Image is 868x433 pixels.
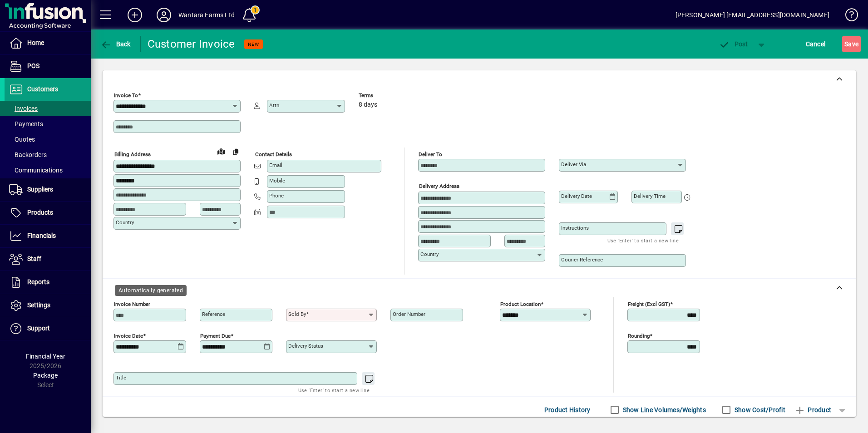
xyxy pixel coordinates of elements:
[120,7,149,23] button: Add
[5,202,91,224] a: Products
[100,40,131,48] span: Back
[844,37,858,51] span: ave
[500,301,541,307] mat-label: Product location
[544,403,591,417] span: Product History
[26,353,65,360] span: Financial Year
[561,193,592,199] mat-label: Delivery date
[288,343,323,349] mat-label: Delivery status
[5,248,91,271] a: Staff
[5,225,91,247] a: Financials
[27,278,49,285] span: Reports
[27,209,53,216] span: Products
[359,101,377,108] span: 8 days
[27,232,56,239] span: Financials
[27,85,58,93] span: Customers
[634,193,666,199] mat-label: Delivery time
[115,285,187,296] div: Automatically generated
[33,372,58,379] span: Package
[228,144,243,159] button: Copy to Delivery address
[5,294,91,317] a: Settings
[419,151,442,157] mat-label: Deliver To
[269,192,284,199] mat-label: Phone
[5,162,91,178] a: Communications
[200,333,231,339] mat-label: Payment due
[288,311,306,317] mat-label: Sold by
[27,186,53,193] span: Suppliers
[838,2,857,31] a: Knowledge Base
[420,251,439,257] mat-label: Country
[202,311,225,317] mat-label: Reference
[27,325,50,332] span: Support
[5,55,91,78] a: POS
[359,93,413,98] span: Terms
[114,301,150,307] mat-label: Invoice number
[804,36,828,52] button: Cancel
[114,92,138,98] mat-label: Invoice To
[9,105,38,112] span: Invoices
[621,405,706,414] label: Show Line Volumes/Weights
[114,333,143,339] mat-label: Invoice date
[27,255,41,262] span: Staff
[9,120,43,128] span: Payments
[794,403,831,417] span: Product
[91,36,141,52] app-page-header-button: Back
[9,136,35,143] span: Quotes
[676,8,829,22] div: [PERSON_NAME] [EMAIL_ADDRESS][DOMAIN_NAME]
[214,144,228,158] a: View on map
[178,8,235,22] div: Wantara Farms Ltd
[5,101,91,116] a: Invoices
[9,151,47,158] span: Backorders
[5,178,91,201] a: Suppliers
[269,162,282,168] mat-label: Email
[27,62,39,69] span: POS
[5,147,91,162] a: Backorders
[842,36,861,52] button: Save
[5,32,91,54] a: Home
[733,405,785,414] label: Show Cost/Profit
[561,225,589,231] mat-label: Instructions
[5,116,91,132] a: Payments
[98,36,133,52] button: Back
[393,311,425,317] mat-label: Order number
[148,37,235,51] div: Customer Invoice
[628,301,670,307] mat-label: Freight (excl GST)
[790,402,836,418] button: Product
[248,41,259,47] span: NEW
[5,132,91,147] a: Quotes
[5,271,91,294] a: Reports
[719,40,748,48] span: ost
[5,317,91,340] a: Support
[116,374,126,381] mat-label: Title
[735,40,739,48] span: P
[27,301,50,309] span: Settings
[844,40,848,48] span: S
[9,167,63,174] span: Communications
[628,333,650,339] mat-label: Rounding
[116,219,134,226] mat-label: Country
[149,7,178,23] button: Profile
[561,256,603,263] mat-label: Courier Reference
[714,36,753,52] button: Post
[269,177,285,184] mat-label: Mobile
[561,161,586,167] mat-label: Deliver via
[607,235,679,246] mat-hint: Use 'Enter' to start a new line
[806,37,826,51] span: Cancel
[298,385,370,395] mat-hint: Use 'Enter' to start a new line
[541,402,594,418] button: Product History
[27,39,44,46] span: Home
[269,102,279,108] mat-label: Attn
